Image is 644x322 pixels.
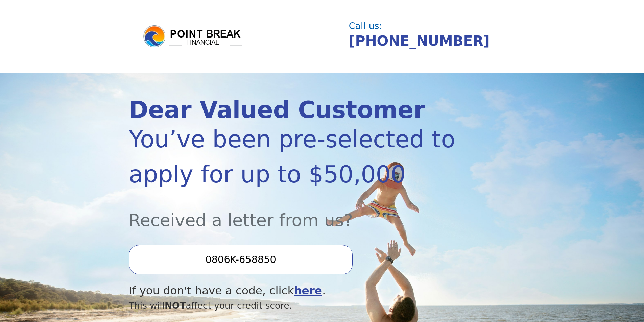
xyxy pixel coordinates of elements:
div: Dear Valued Customer [129,98,457,122]
div: You’ve been pre-selected to apply for up to $50,000 [129,122,457,192]
input: Enter your Offer Code: [129,245,353,274]
a: [PHONE_NUMBER] [349,33,490,49]
div: This will affect your credit score. [129,299,457,313]
div: Call us: [349,22,510,30]
img: logo.png [142,24,244,49]
a: here [294,284,322,297]
span: NOT [165,300,186,311]
div: If you don't have a code, click . [129,282,457,299]
div: Received a letter from us? [129,192,457,233]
